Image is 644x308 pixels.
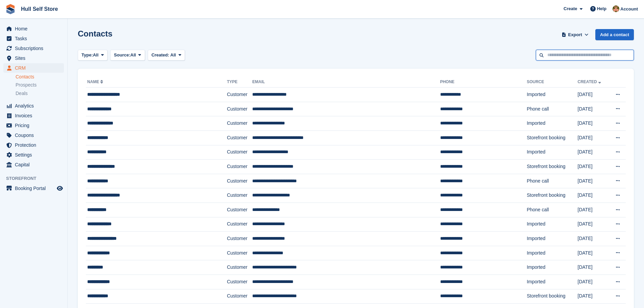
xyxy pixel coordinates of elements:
[56,184,64,192] a: Preview store
[15,111,55,120] span: Invoices
[16,74,64,80] a: Contacts
[3,111,64,120] a: menu
[227,160,252,174] td: Customer
[578,160,609,174] td: [DATE]
[15,131,55,140] span: Coupons
[527,289,577,304] td: Storefront booking
[578,289,609,304] td: [DATE]
[578,246,609,260] td: [DATE]
[227,232,252,246] td: Customer
[595,29,634,40] a: Add a contact
[527,275,577,289] td: Imported
[15,24,55,33] span: Home
[560,29,590,40] button: Export
[527,188,577,203] td: Storefront booking
[578,260,609,275] td: [DATE]
[527,131,577,145] td: Storefront booking
[227,188,252,203] td: Customer
[227,217,252,232] td: Customer
[15,34,55,43] span: Tasks
[3,150,64,160] a: menu
[564,5,577,12] span: Create
[578,203,609,217] td: [DATE]
[3,53,64,63] a: menu
[148,50,185,61] button: Created: All
[527,160,577,174] td: Storefront booking
[227,77,252,88] th: Type
[527,203,577,217] td: Phone call
[613,5,619,12] img: Andy
[227,116,252,131] td: Customer
[252,77,440,88] th: Email
[3,131,64,140] a: menu
[15,160,55,169] span: Capital
[87,79,104,84] a: Name
[578,232,609,246] td: [DATE]
[78,50,108,61] button: Type: All
[578,116,609,131] td: [DATE]
[527,88,577,102] td: Imported
[227,246,252,260] td: Customer
[227,88,252,102] td: Customer
[5,4,16,14] img: stora-icon-8386f47178a22dfd0bd8f6a31ec36ba5ce8667c1dd55bd0f319d3a0aa187defe.svg
[15,150,55,160] span: Settings
[3,63,64,73] a: menu
[227,275,252,289] td: Customer
[527,232,577,246] td: Imported
[130,52,136,58] span: All
[578,217,609,232] td: [DATE]
[170,52,176,57] span: All
[227,289,252,304] td: Customer
[527,174,577,188] td: Phone call
[16,82,37,88] span: Prospects
[3,140,64,150] a: menu
[527,145,577,160] td: Imported
[527,116,577,131] td: Imported
[578,88,609,102] td: [DATE]
[3,160,64,169] a: menu
[578,174,609,188] td: [DATE]
[3,121,64,130] a: menu
[18,3,61,15] a: Hull Self Store
[440,77,527,88] th: Phone
[16,90,28,97] span: Deals
[227,174,252,188] td: Customer
[3,34,64,43] a: menu
[578,275,609,289] td: [DATE]
[3,44,64,53] a: menu
[81,52,93,58] span: Type:
[527,217,577,232] td: Imported
[15,44,55,53] span: Subscriptions
[15,121,55,130] span: Pricing
[620,6,638,13] span: Account
[227,131,252,145] td: Customer
[227,145,252,160] td: Customer
[227,260,252,275] td: Customer
[78,29,113,38] h1: Contacts
[527,102,577,116] td: Phone call
[578,188,609,203] td: [DATE]
[15,63,55,73] span: CRM
[16,90,64,97] a: Deals
[15,184,55,193] span: Booking Portal
[3,184,64,193] a: menu
[227,102,252,116] td: Customer
[3,24,64,33] a: menu
[578,145,609,160] td: [DATE]
[114,52,130,58] span: Source:
[227,203,252,217] td: Customer
[3,101,64,111] a: menu
[597,5,606,12] span: Help
[151,52,169,57] span: Created:
[527,77,577,88] th: Source
[6,175,67,182] span: Storefront
[15,53,55,63] span: Sites
[16,81,64,89] a: Prospects
[578,131,609,145] td: [DATE]
[527,246,577,260] td: Imported
[93,52,99,58] span: All
[527,260,577,275] td: Imported
[578,79,602,84] a: Created
[110,50,145,61] button: Source: All
[15,140,55,150] span: Protection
